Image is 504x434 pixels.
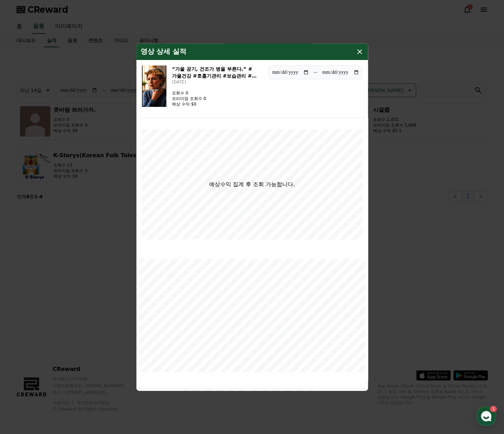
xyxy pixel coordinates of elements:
[106,229,115,234] span: 설정
[45,219,89,236] a: 1대화
[313,68,318,77] p: ~
[136,43,368,391] div: modal
[22,229,26,234] span: 홈
[63,229,71,235] span: 대화
[70,218,72,224] span: 1
[172,101,206,107] p: 예상 수익 $0
[172,79,263,85] p: [DATE]
[2,219,45,236] a: 홈
[142,65,166,107] img: “가을 공기, 건조가 병을 부른다.” #가을건강 #호흡기관리 #보습관리 #시니어정보 #시잘좁
[172,65,263,79] h3: “가을 공기, 건조가 병을 부른다.” #가을건강 #호흡기관리 #보습관리 #시니어정보 #시잘좁
[89,219,132,236] a: 설정
[209,180,295,189] p: 예상수익 집계 후 조회 가능합니다.
[172,90,206,96] p: 조회수 0
[172,96,206,101] p: 프리미엄 조회수 0
[141,48,187,56] h4: 영상 상세 실적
